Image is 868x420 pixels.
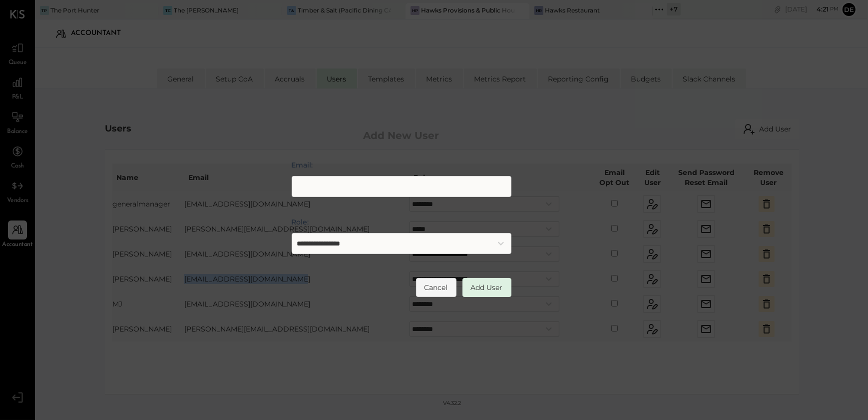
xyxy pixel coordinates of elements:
[277,108,526,312] div: Add User Modal
[462,278,511,297] button: Add User
[292,217,511,227] label: Role:
[292,123,511,148] h2: Add New User
[416,278,456,297] button: Cancel
[292,160,511,170] label: Email:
